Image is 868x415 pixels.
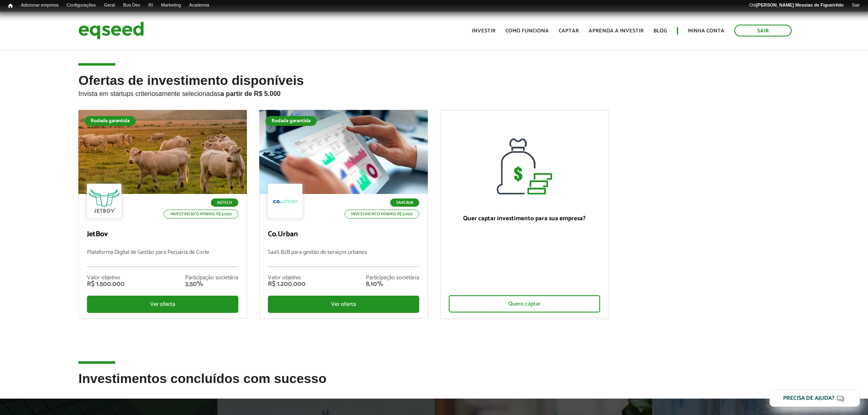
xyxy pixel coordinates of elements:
div: Valor objetivo [268,275,306,281]
a: Sair [847,2,864,9]
div: Ver oferta [268,296,419,313]
div: Ver oferta [87,296,238,313]
div: Valor objetivo [87,275,125,281]
a: Adicionar empresa [17,2,63,9]
span: Início [8,3,13,9]
p: Invista em startups criteriosamente selecionadas [78,88,789,98]
a: Sair [734,25,792,36]
a: Como funciona [505,28,549,34]
a: Início [4,2,17,10]
img: EqSeed [78,20,144,41]
a: Academia [185,2,213,9]
a: Marketing [157,2,185,9]
p: JetBov [87,230,238,239]
a: Rodada garantida Agtech Investimento mínimo: R$ 5.000 JetBov Plataforma Digital de Gestão para Pe... [78,110,247,319]
p: Investimento mínimo: R$ 5.000 [345,210,419,219]
p: Agtech [211,198,238,207]
p: Investimento mínimo: R$ 5.000 [164,210,238,219]
div: R$ 1.500.000 [87,281,125,287]
div: Participação societária [185,275,238,281]
p: Co.Urban [268,230,419,239]
a: Bus Dev [119,2,144,9]
a: Configurações [63,2,100,9]
strong: [PERSON_NAME] Messias de Figueirêdo [756,2,843,7]
a: Investir [472,28,496,34]
p: SaaS B2B para gestão de serviços urbanos [268,249,419,267]
p: Plataforma Digital de Gestão para Pecuária de Corte [87,249,238,267]
a: Olá[PERSON_NAME] Messias de Figueirêdo [745,2,847,9]
a: RI [144,2,157,9]
h2: Investimentos concluídos com sucesso [78,372,789,398]
h2: Ofertas de investimento disponíveis [78,73,789,110]
strong: a partir de R$ 5.000 [220,90,281,97]
p: SaaS B2B [390,198,419,207]
div: Rodada garantida [85,116,136,126]
div: Rodada garantida [265,116,317,126]
a: Geral [100,2,119,9]
div: R$ 1.200.000 [268,281,306,287]
a: Quer captar investimento para sua empresa? Quero captar [440,110,609,319]
a: Aprenda a investir [589,28,644,34]
a: Rodada garantida SaaS B2B Investimento mínimo: R$ 5.000 Co.Urban SaaS B2B para gestão de serviços... [259,110,428,319]
a: Captar [559,28,579,34]
div: Quero captar [449,295,600,312]
div: 8,10% [366,281,419,287]
a: Blog [653,28,667,34]
div: Participação societária [366,275,419,281]
a: Minha conta [688,28,724,34]
p: Quer captar investimento para sua empresa? [449,215,600,222]
div: 3,50% [185,281,238,287]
